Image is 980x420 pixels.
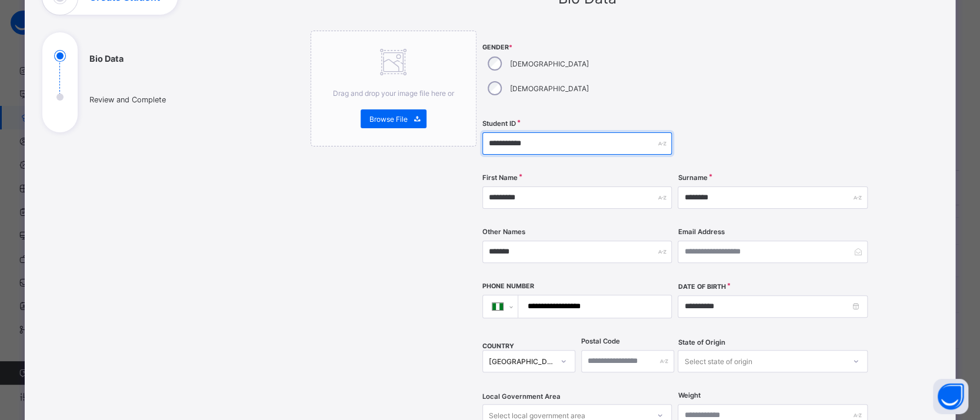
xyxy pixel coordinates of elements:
label: [DEMOGRAPHIC_DATA] [510,59,589,68]
button: Open asap [933,379,968,414]
label: Student ID [482,119,516,128]
span: Gender [482,44,672,51]
label: Phone Number [482,282,534,290]
label: Surname [678,174,707,182]
label: Other Names [482,228,525,236]
label: Postal Code [581,337,620,345]
div: [GEOGRAPHIC_DATA] [489,357,554,366]
label: Date of Birth [678,283,725,291]
label: First Name [482,174,518,182]
div: Select state of origin [684,350,752,372]
div: Drag and drop your image file here orBrowse File [311,31,476,146]
span: COUNTRY [482,342,514,350]
label: Email Address [678,228,724,236]
span: State of Origin [678,338,725,346]
span: Local Government Area [482,392,561,401]
label: [DEMOGRAPHIC_DATA] [510,84,589,93]
span: Drag and drop your image file here or [333,89,454,98]
span: Browse File [369,115,408,124]
label: Weight [678,391,700,399]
